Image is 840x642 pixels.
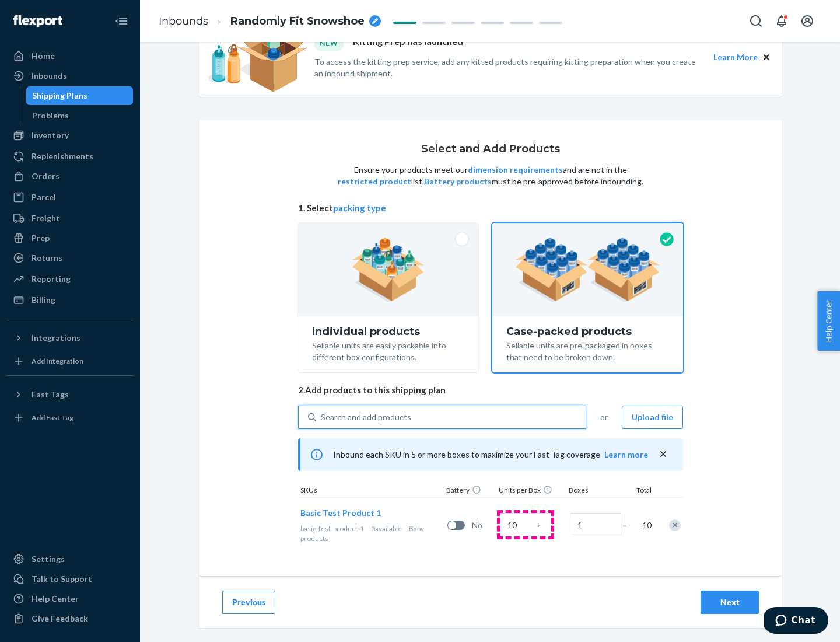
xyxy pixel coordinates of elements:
[7,167,133,186] a: Orders
[622,519,634,531] span: =
[314,56,703,79] p: To access the kitting prep service, add any kitted products requiring kitting preparation when yo...
[713,51,758,64] button: Learn More
[337,164,645,187] p: Ensure your products meet our and are not in the list. must be pre-approved before inbounding.
[625,485,654,497] div: Total
[566,485,625,497] div: Boxes
[506,337,669,363] div: Sellable units are pre-packaged in boxes that need to be broken down.
[7,209,133,228] a: Freight
[710,596,749,608] div: Next
[7,249,133,267] a: Returns
[515,238,660,302] img: case-pack.59cecea509d18c883b923b81aeac6d0b.png
[701,591,759,614] button: Next
[7,147,133,166] a: Replenishments
[7,270,133,288] a: Reporting
[7,385,133,404] button: Fast Tags
[817,291,840,351] button: Help Center
[7,291,133,309] a: Billing
[444,485,496,497] div: Battery
[600,411,608,423] span: or
[32,110,69,121] div: Problems
[421,144,560,155] h1: Select and Add Products
[32,212,60,224] div: Freight
[13,15,62,27] img: Flexport logo
[300,524,364,533] span: basic-test-product-1
[300,524,443,543] div: Baby products
[32,170,60,182] div: Orders
[300,508,381,518] span: Basic Test Product 1
[760,51,773,64] button: Close
[321,411,411,423] div: Search and add products
[472,519,495,531] span: No
[764,607,828,636] iframe: Opens a widget where you can chat to one of our agents
[32,553,65,565] div: Settings
[32,332,80,344] div: Integrations
[32,294,55,306] div: Billing
[7,570,133,588] button: Talk to Support
[770,9,793,33] button: Open notifications
[622,406,683,429] button: Upload file
[32,573,92,585] div: Talk to Support
[7,126,133,145] a: Inventory
[669,519,681,531] div: Remove Item
[32,389,69,400] div: Fast Tags
[353,35,463,51] p: Kitting Prep has launched
[314,35,344,51] div: NEW
[298,438,683,471] div: Inbound each SKU in 5 or more boxes to maximize your Fast Tag coverage
[7,352,133,371] a: Add Integration
[7,229,133,247] a: Prep
[7,409,133,427] a: Add Fast Tag
[149,4,390,39] ol: breadcrumbs
[32,613,88,624] div: Give Feedback
[570,513,621,536] input: Number of boxes
[300,507,381,519] button: Basic Test Product 1
[352,238,425,302] img: individual-pack.facf35554cb0f1810c75b2bd6df2d64e.png
[298,485,444,497] div: SKUs
[32,50,55,62] div: Home
[32,232,50,244] div: Prep
[506,326,669,337] div: Case-packed products
[7,188,133,207] a: Parcel
[312,326,464,337] div: Individual products
[7,67,133,85] a: Inbounds
[32,273,71,285] div: Reporting
[424,176,492,187] button: Battery products
[32,70,67,82] div: Inbounds
[32,130,69,141] div: Inventory
[7,589,133,608] a: Help Center
[32,151,93,162] div: Replenishments
[604,449,648,460] button: Learn more
[333,202,386,214] button: packing type
[7,609,133,628] button: Give Feedback
[371,524,402,533] span: 0 available
[32,356,83,366] div: Add Integration
[7,329,133,347] button: Integrations
[32,90,87,102] div: Shipping Plans
[657,448,669,460] button: close
[744,9,768,33] button: Open Search Box
[32,413,73,423] div: Add Fast Tag
[222,591,275,614] button: Previous
[32,191,56,203] div: Parcel
[298,384,683,396] span: 2. Add products to this shipping plan
[500,513,551,536] input: Case Quantity
[7,47,133,65] a: Home
[312,337,464,363] div: Sellable units are easily packable into different box configurations.
[26,86,134,105] a: Shipping Plans
[32,252,62,264] div: Returns
[26,106,134,125] a: Problems
[32,593,79,605] div: Help Center
[159,15,208,27] a: Inbounds
[7,550,133,568] a: Settings
[468,164,563,176] button: dimension requirements
[338,176,411,187] button: restricted product
[640,519,652,531] span: 10
[298,202,683,214] span: 1. Select
[496,485,566,497] div: Units per Box
[796,9,819,33] button: Open account menu
[110,9,133,33] button: Close Navigation
[230,14,365,29] span: Randomly Fit Snowshoe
